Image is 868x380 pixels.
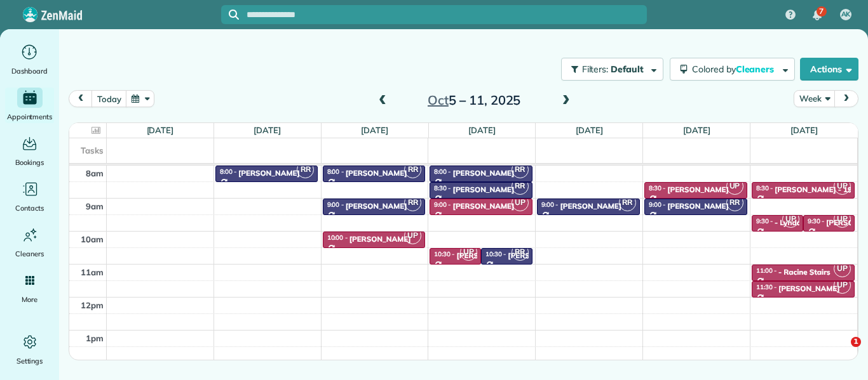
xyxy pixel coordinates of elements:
[5,133,54,169] a: Bookings
[5,179,54,214] a: Contacts
[834,260,851,277] span: UP
[17,355,43,367] span: Settings
[555,58,663,81] a: Filters: Default
[229,10,239,20] svg: Focus search
[395,93,553,107] h2: 5 – 11, 2025
[5,88,54,123] a: Appointments
[69,90,93,107] button: prev
[361,125,388,135] a: [DATE]
[404,161,421,178] span: RR
[457,251,519,260] div: [PERSON_NAME]
[667,185,729,194] div: [PERSON_NAME]
[221,10,239,20] button: Focus search
[512,194,529,211] span: UP
[778,268,831,277] div: - Racine Stairs
[92,90,126,107] button: today
[512,178,529,195] span: RR
[86,168,104,178] span: 8am
[254,125,281,135] a: [DATE]
[453,169,515,178] div: [PERSON_NAME]
[346,202,407,211] div: [PERSON_NAME]
[726,178,743,195] span: UP
[841,10,851,20] span: AK
[5,332,54,367] a: Settings
[683,125,710,135] a: [DATE]
[611,63,644,75] span: Default
[819,6,824,16] span: 7
[428,92,449,108] span: Oct
[582,63,609,75] span: Filters:
[81,267,104,277] span: 11am
[576,125,603,135] a: [DATE]
[778,284,840,293] div: [PERSON_NAME]
[804,1,831,29] div: 7 unread notifications
[404,227,421,244] span: UP
[775,218,830,227] div: - Lyndale Stairs
[11,65,48,77] span: Dashboard
[468,125,496,135] a: [DATE]
[790,125,818,135] a: [DATE]
[15,247,44,260] span: Cleaners
[349,235,411,244] div: [PERSON_NAME]
[670,58,795,81] button: Colored byCleaners
[512,161,529,178] span: RR
[726,194,743,211] span: RR
[81,234,104,244] span: 10am
[346,169,407,178] div: [PERSON_NAME]
[22,293,37,306] span: More
[667,202,729,211] div: [PERSON_NAME]
[834,90,858,107] button: next
[453,202,515,211] div: [PERSON_NAME]
[404,194,421,211] span: RR
[147,125,174,135] a: [DATE]
[508,251,569,260] div: [PERSON_NAME]
[453,185,515,194] div: [PERSON_NAME]
[834,178,851,195] span: UP
[800,58,858,81] button: Actions
[782,211,799,228] span: UP
[81,300,104,310] span: 12pm
[834,277,851,294] span: UP
[5,42,54,77] a: Dashboard
[834,211,851,228] span: UP
[86,201,104,211] span: 9am
[238,169,300,178] div: [PERSON_NAME]
[560,202,621,211] div: [PERSON_NAME]
[736,63,776,75] span: Cleaners
[15,202,44,214] span: Contacts
[81,145,104,155] span: Tasks
[512,244,529,261] span: RR
[825,337,855,367] iframe: Intercom live chat
[561,58,663,81] button: Filters: Default
[5,225,54,260] a: Cleaners
[297,161,314,178] span: RR
[619,194,636,211] span: RR
[460,244,477,261] span: UP
[15,156,44,169] span: Bookings
[851,337,861,347] span: 1
[794,90,835,107] button: Week
[7,110,53,123] span: Appointments
[692,63,778,75] span: Colored by
[86,333,104,343] span: 1pm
